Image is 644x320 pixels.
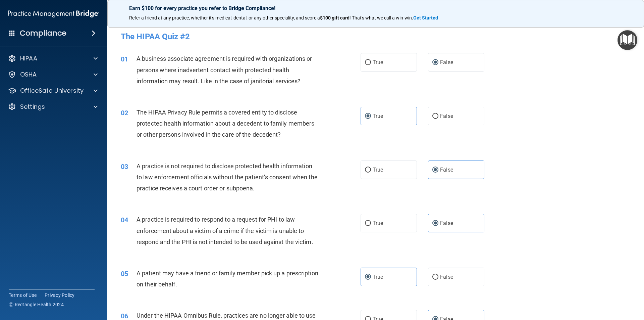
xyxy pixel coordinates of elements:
span: 01 [121,55,128,63]
strong: $100 gift card [320,15,350,20]
input: False [432,60,438,65]
input: False [432,275,438,280]
a: Privacy Policy [45,292,75,299]
p: OfficeSafe University [20,87,84,95]
span: 05 [121,270,128,278]
p: Earn $100 for every practice you refer to Bridge Compliance! [129,5,622,11]
a: Settings [8,103,98,111]
a: Terms of Use [9,292,37,299]
span: The HIPAA Privacy Rule permits a covered entity to disclose protected health information about a ... [137,109,314,138]
span: True [373,59,383,65]
p: HIPAA [20,54,37,62]
span: A practice is required to respond to a request for PHI to law enforcement about a victim of a cri... [137,216,313,245]
span: A patient may have a friend or family member pick up a prescription on their behalf. [137,270,318,288]
img: PMB logo [8,7,99,20]
span: ! That's what we call a win-win. [350,15,413,20]
span: False [440,113,453,119]
input: False [432,114,438,119]
button: Open Resource Center [618,30,637,50]
span: A practice is not required to disclose protected health information to law enforcement officials ... [137,163,318,192]
span: Ⓒ Rectangle Health 2024 [9,301,64,308]
input: True [365,60,371,65]
a: Get Started [413,15,439,20]
span: False [440,167,453,173]
input: True [365,168,371,173]
span: 02 [121,109,128,117]
iframe: Drift Widget Chat Controller [610,274,636,299]
h4: Compliance [20,29,66,38]
input: True [365,275,371,280]
span: 06 [121,312,128,320]
p: Settings [20,103,45,111]
span: True [373,274,383,280]
input: False [432,221,438,226]
p: OSHA [20,71,37,79]
span: A business associate agreement is required with organizations or persons where inadvertent contac... [137,55,312,84]
span: True [373,113,383,119]
input: True [365,114,371,119]
a: OSHA [8,71,98,79]
input: False [432,168,438,173]
h4: The HIPAA Quiz #2 [121,32,631,41]
span: False [440,220,453,226]
span: False [440,274,453,280]
a: OfficeSafe University [8,87,98,95]
span: False [440,59,453,65]
span: 04 [121,216,128,224]
span: 03 [121,163,128,171]
input: True [365,221,371,226]
span: Refer a friend at any practice, whether it's medical, dental, or any other speciality, and score a [129,15,320,20]
span: True [373,220,383,226]
span: True [373,167,383,173]
a: HIPAA [8,54,98,62]
strong: Get Started [413,15,438,20]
